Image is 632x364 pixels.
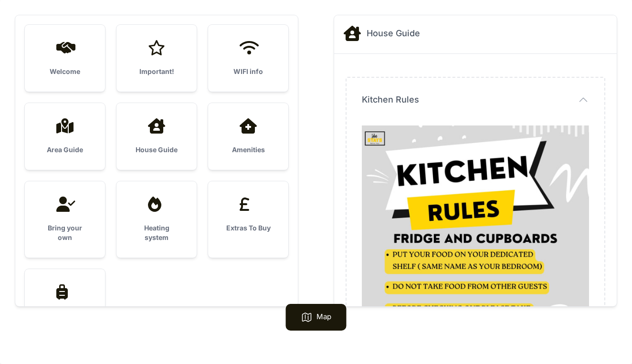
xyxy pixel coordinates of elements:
[40,67,90,76] h3: Welcome
[316,312,331,323] p: Map
[132,145,181,155] h3: House Guide
[362,93,589,106] button: Kitchen Rules
[223,67,273,76] h3: WIFI info
[25,269,105,336] a: Leaving
[367,27,420,40] h2: House Guide
[25,103,105,170] a: Area Guide
[223,145,273,155] h3: Amenities
[223,223,273,233] h3: Extras To Buy
[132,67,181,76] h3: Important!
[208,103,288,170] a: Amenities
[40,223,90,242] h3: Bring your own
[25,181,105,258] a: Bring your own
[208,181,288,248] a: Extras To Buy
[40,145,90,155] h3: Area Guide
[362,93,419,106] span: Kitchen Rules
[116,103,197,170] a: House Guide
[132,223,181,242] h3: Heating system
[116,25,197,92] a: Important!
[208,25,288,92] a: WIFI info
[116,181,197,258] a: Heating system
[25,25,105,92] a: Welcome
